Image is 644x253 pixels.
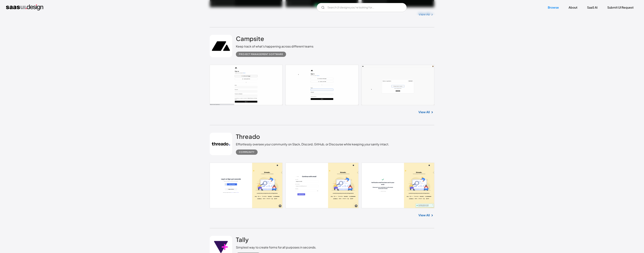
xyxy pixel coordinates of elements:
div: Keep track of what’s happening across different teams [236,44,313,49]
a: Submit UI Request [603,3,638,12]
h2: Campsite [236,35,264,42]
a: SaaS Ai [583,3,602,12]
a: home [6,4,43,10]
input: Search UI designs you're looking for... [317,3,407,12]
a: Threado [236,133,260,142]
h2: Threado [236,133,260,140]
a: Campsite [236,35,264,44]
a: Browse [543,3,563,12]
div: Community [239,150,255,154]
a: View All [418,213,430,217]
div: Project Management Software [239,52,283,57]
a: View All [418,110,430,114]
div: Simplest way to create forms for all purposes in seconds. [236,245,316,250]
a: About [564,3,582,12]
a: Tally [236,236,249,245]
h2: Tally [236,236,249,243]
div: Effortlessly oversee your community on Slack, Discord, GitHub, or Discourse while keeping your sa... [236,142,389,147]
form: Email Form [317,3,407,12]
